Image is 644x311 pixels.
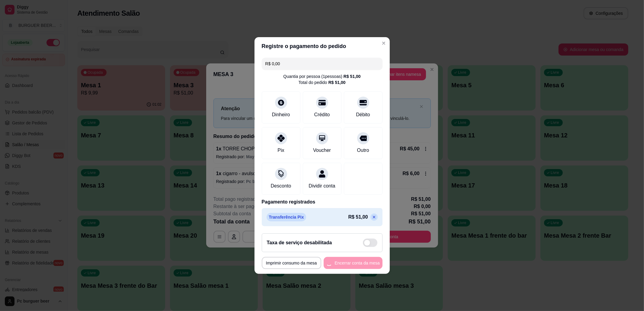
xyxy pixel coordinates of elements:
div: Total do pedido [299,79,346,85]
div: R$ 51,00 [344,73,361,79]
button: Close [379,38,389,48]
div: Crédito [314,111,330,118]
p: Pagamento registrados [262,198,383,206]
div: Débito [356,111,370,118]
div: Quantia por pessoa ( 1 pessoas) [283,73,360,79]
div: Dinheiro [272,111,290,118]
header: Registre o pagamento do pedido [255,37,390,55]
p: Transferência Pix [267,213,306,221]
div: Outro [357,147,369,154]
h2: Taxa de serviço desabilitada [267,239,332,246]
p: R$ 51,00 [348,213,368,221]
div: R$ 51,00 [328,79,346,85]
input: Ex.: hambúrguer de cordeiro [265,58,379,70]
div: Dividir conta [309,182,335,190]
div: Desconto [271,182,291,190]
div: Voucher [313,147,331,154]
div: Pix [277,147,284,154]
button: Imprimir consumo da mesa [262,257,321,269]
